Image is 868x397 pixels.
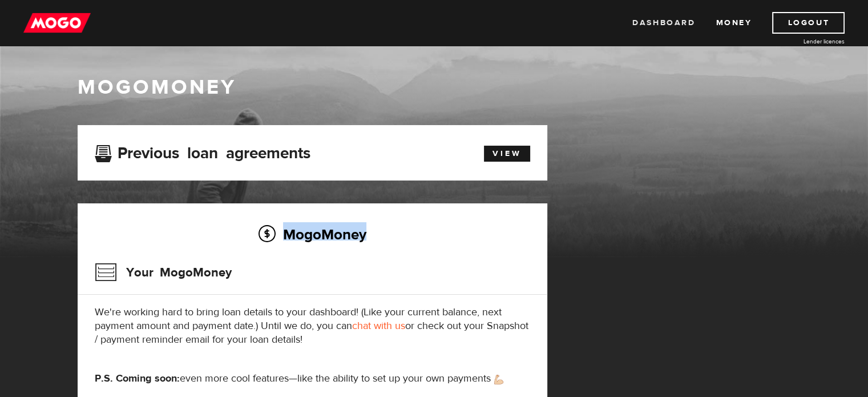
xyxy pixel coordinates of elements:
img: strong arm emoji [494,375,503,384]
h2: MogoMoney [95,222,530,246]
a: Lender licences [759,37,845,46]
a: Logout [772,12,845,34]
p: even more cool features—like the ability to set up your own payments [95,372,530,386]
h1: MogoMoney [78,75,791,99]
img: mogo_logo-11ee424be714fa7cbb0f0f49df9e16ec.png [23,12,91,34]
a: chat with us [352,319,405,332]
h3: Previous loan agreements [95,144,310,159]
p: We're working hard to bring loan details to your dashboard! (Like your current balance, next paym... [95,306,530,347]
a: Money [716,12,752,34]
a: Dashboard [632,12,695,34]
a: View [484,146,530,162]
h3: Your MogoMoney [95,258,232,287]
iframe: LiveChat chat widget [640,131,868,397]
strong: P.S. Coming soon: [95,372,180,385]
